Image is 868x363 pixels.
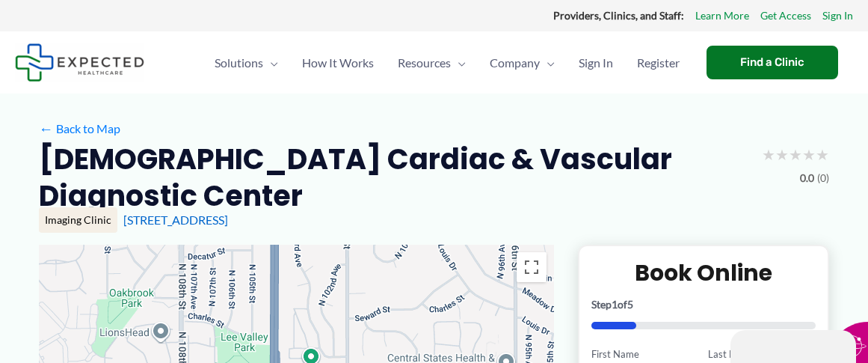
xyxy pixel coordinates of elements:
a: Find a Clinic [707,46,838,79]
span: ★ [789,141,802,168]
strong: Providers, Clinics, and Staff: [553,9,684,22]
a: Get Access [760,6,811,25]
span: ★ [816,141,829,168]
a: Sign In [567,37,625,89]
span: Menu Toggle [540,37,555,89]
nav: Primary Site Navigation [203,37,692,89]
span: Register [637,37,680,89]
a: Sign In [822,6,853,25]
span: 0.0 [800,168,814,188]
div: Imaging Clinic [39,207,117,233]
a: CompanyMenu Toggle [478,37,567,89]
label: Last Name [708,347,816,362]
span: How It Works [302,37,374,89]
span: Sign In [579,37,613,89]
span: ★ [762,141,775,168]
p: Step of [591,299,816,310]
label: First Name [591,347,699,362]
a: Learn More [695,6,749,25]
span: Menu Toggle [451,37,466,89]
span: ★ [775,141,789,168]
span: 1 [612,298,618,311]
h2: Book Online [591,258,816,287]
span: Company [490,37,540,89]
span: 5 [627,298,633,311]
a: Register [625,37,692,89]
a: [STREET_ADDRESS] [123,213,228,227]
img: Expected Healthcare Logo - side, dark font, small [15,43,144,82]
span: Solutions [215,37,263,89]
span: (0) [817,168,829,188]
h2: [DEMOGRAPHIC_DATA] Cardiac & Vascular Diagnostic Center [39,141,750,215]
span: Resources [398,37,451,89]
span: ★ [802,141,816,168]
button: Toggle fullscreen view [517,252,547,282]
a: ResourcesMenu Toggle [386,37,478,89]
a: SolutionsMenu Toggle [203,37,290,89]
a: ←Back to Map [39,118,120,140]
span: ← [39,121,53,135]
a: How It Works [290,37,386,89]
span: Menu Toggle [263,37,278,89]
